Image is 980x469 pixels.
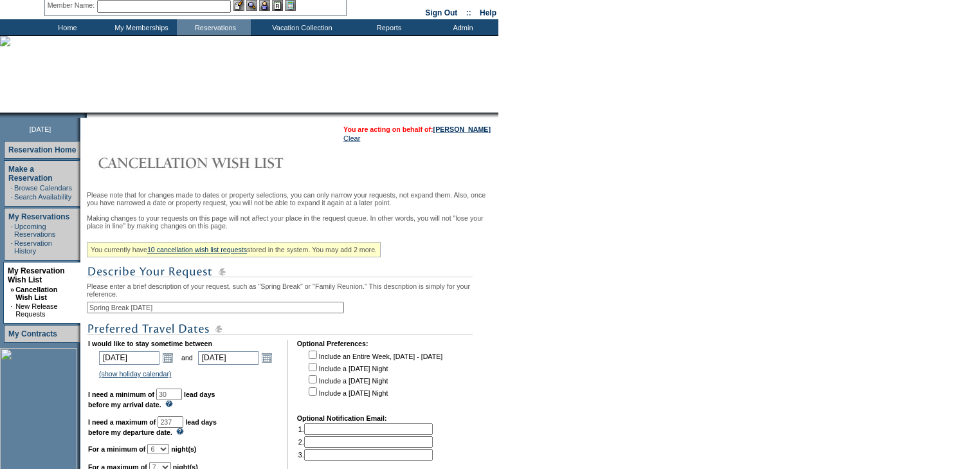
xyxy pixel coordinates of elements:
[11,184,13,192] td: ·
[171,445,196,453] b: night(s)
[10,302,14,318] td: ·
[14,223,55,238] a: Upcoming Reservations
[176,428,184,435] img: questionMark_lightBlue.gif
[88,340,212,347] b: I would like to stay sometime between
[14,193,71,201] a: Search Availability
[88,391,154,398] b: I need a minimum of
[177,19,251,35] td: Reservations
[99,351,159,365] input: Date format: M/D/Y. Shortcut keys: [T] for Today. [UP] or [.] for Next Day. [DOWN] or [,] for Pre...
[88,391,215,409] b: lead days before my arrival date.
[88,418,217,436] b: lead days before my departure date.
[179,349,195,367] td: and
[15,302,57,318] a: New Release Requests
[343,125,491,133] span: You are acting on behalf of:
[87,113,88,118] img: blank.gif
[8,266,65,284] a: My Reservation Wish List
[11,239,13,255] td: ·
[480,8,496,17] a: Help
[8,329,57,338] a: My Contracts
[297,414,387,422] b: Optional Notification Email:
[165,400,173,407] img: questionMark_lightBlue.gif
[14,239,52,255] a: Reservation History
[298,449,433,461] td: 3.
[424,19,498,35] td: Admin
[433,125,491,133] a: [PERSON_NAME]
[343,134,360,142] a: Clear
[298,423,433,435] td: 1.
[11,193,13,201] td: ·
[15,286,57,301] a: Cancellation Wish List
[350,19,424,35] td: Reports
[298,436,433,448] td: 2.
[11,223,13,238] td: ·
[306,349,442,405] td: Include an Entire Week, [DATE] - [DATE] Include a [DATE] Night Include a [DATE] Night Include a [...
[8,165,53,183] a: Make a Reservation
[88,445,145,453] b: For a minimum of
[8,212,69,221] a: My Reservations
[10,286,14,293] b: »
[8,145,76,154] a: Reservation Home
[198,351,259,365] input: Date format: M/D/Y. Shortcut keys: [T] for Today. [UP] or [.] for Next Day. [DOWN] or [,] for Pre...
[88,418,156,426] b: I need a maximum of
[99,370,172,378] a: (show holiday calendar)
[87,242,381,257] div: You currently have stored in the system. You may add 2 more.
[14,184,72,192] a: Browse Calendars
[87,150,344,176] img: Cancellation Wish List
[29,19,103,35] td: Home
[30,125,51,133] span: [DATE]
[297,340,368,347] b: Optional Preferences:
[82,113,87,118] img: promoShadowLeftCorner.gif
[251,19,350,35] td: Vacation Collection
[161,351,175,365] a: Open the calendar popup.
[425,8,457,17] a: Sign Out
[260,351,274,365] a: Open the calendar popup.
[147,246,247,253] a: 10 cancellation wish list requests
[103,19,177,35] td: My Memberships
[466,8,471,17] span: ::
